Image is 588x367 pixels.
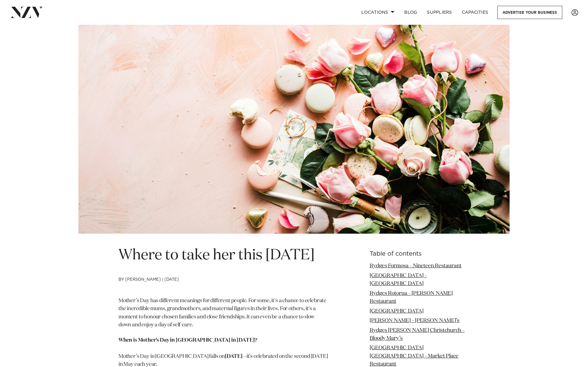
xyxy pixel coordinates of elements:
[370,251,469,257] h6: Table of contents
[119,297,328,329] p: Mother’s Day has different meanings for different people. For some, it's a chance to celebrate th...
[457,6,493,19] a: Capacities
[370,328,465,341] a: Rydges [PERSON_NAME] Christchurch – Bloody Mary’s
[119,277,328,297] h4: by [PERSON_NAME] | [DATE]
[370,291,453,304] a: Rydges Rotorua – [PERSON_NAME] Restaurant
[370,318,459,323] a: [PERSON_NAME] – [PERSON_NAME]’s
[422,6,457,19] a: SUPPLIERS
[10,7,43,18] img: nzv-logo.png
[399,6,422,19] a: BLOG
[356,6,399,19] a: Locations
[497,6,562,19] a: Advertise your business
[370,263,462,269] a: Rydges Formosa – Nineteen Restaurant
[78,25,510,234] img: Where to take her this Mother's Day
[119,338,257,343] strong: When is Mother’s Day in [GEOGRAPHIC_DATA] in [DATE]?
[370,273,427,286] a: [GEOGRAPHIC_DATA] – [GEOGRAPHIC_DATA]
[370,345,458,367] a: [GEOGRAPHIC_DATA] [GEOGRAPHIC_DATA] – Market Place Restaurant
[225,354,243,359] strong: [DATE]
[119,246,328,265] h1: Where to take her this [DATE]
[370,309,424,314] a: [GEOGRAPHIC_DATA]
